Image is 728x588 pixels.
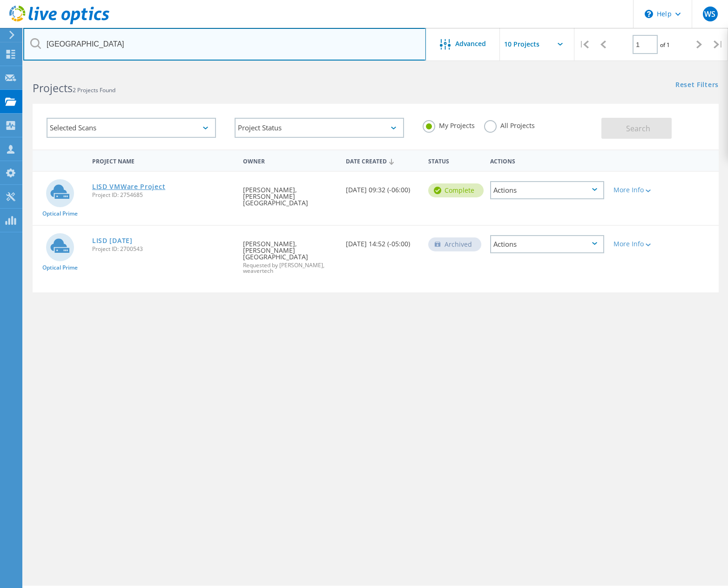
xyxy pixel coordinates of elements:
div: Project Name [88,152,238,169]
div: Actions [490,235,604,253]
a: LISD [DATE] [92,237,133,244]
a: LISD VMWare Project [92,183,165,190]
input: Search projects by name, owner, ID, company, etc [23,28,426,61]
a: Reset Filters [675,81,719,89]
div: Archived [428,237,481,251]
span: WS [704,10,715,18]
button: Search [601,118,672,139]
span: Advanced [455,41,486,47]
span: Optical Prime [42,265,78,270]
div: Date Created [341,152,424,169]
b: Projects [33,81,73,95]
div: [PERSON_NAME], [PERSON_NAME][GEOGRAPHIC_DATA] [238,226,341,283]
div: [DATE] 14:52 (-05:00) [341,226,424,257]
div: Owner [238,152,341,169]
span: Project ID: 2754685 [92,192,234,198]
span: 2 Projects Found [73,86,115,94]
div: | [574,28,593,61]
span: Optical Prime [42,211,78,216]
div: Project Status [235,118,404,138]
div: Status [424,152,485,169]
label: My Projects [423,120,475,129]
div: | [709,28,728,61]
div: [PERSON_NAME], [PERSON_NAME][GEOGRAPHIC_DATA] [238,172,341,216]
span: Project ID: 2700543 [92,246,234,252]
div: More Info [613,187,659,193]
div: Complete [428,183,484,197]
div: Actions [485,152,609,169]
label: All Projects [484,120,535,129]
span: Search [626,123,650,134]
span: of 1 [660,41,670,49]
div: Selected Scans [47,118,216,138]
div: [DATE] 09:32 (-06:00) [341,172,424,203]
svg: \n [645,10,653,18]
span: Requested by [PERSON_NAME], weavertech [243,263,337,274]
a: Live Optics Dashboard [9,20,109,26]
div: More Info [613,241,659,247]
div: Actions [490,181,604,199]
